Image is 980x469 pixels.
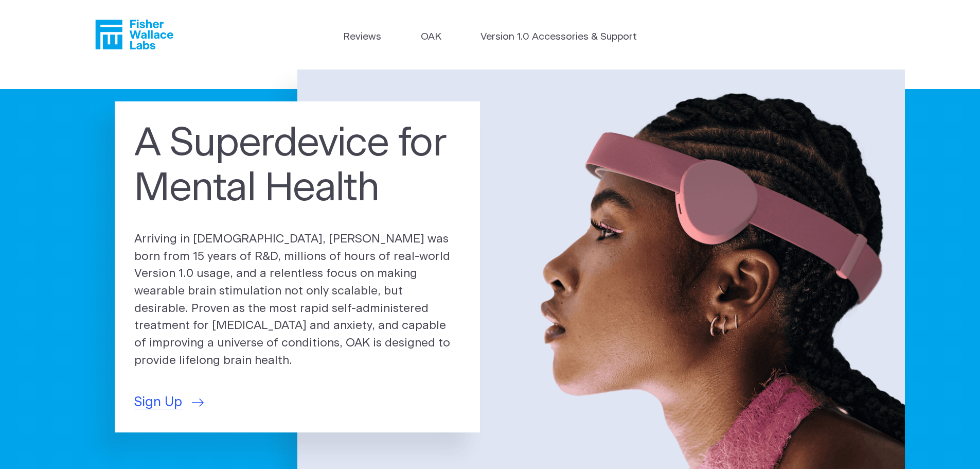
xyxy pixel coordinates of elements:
a: OAK [421,30,441,45]
a: Version 1.0 Accessories & Support [480,30,637,45]
span: Sign Up [134,392,182,412]
h1: A Superdevice for Mental Health [134,121,460,212]
a: Reviews [343,30,381,45]
a: Fisher Wallace [95,20,173,49]
a: Sign Up [134,392,204,412]
p: Arriving in [DEMOGRAPHIC_DATA], [PERSON_NAME] was born from 15 years of R&D, millions of hours of... [134,231,460,370]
